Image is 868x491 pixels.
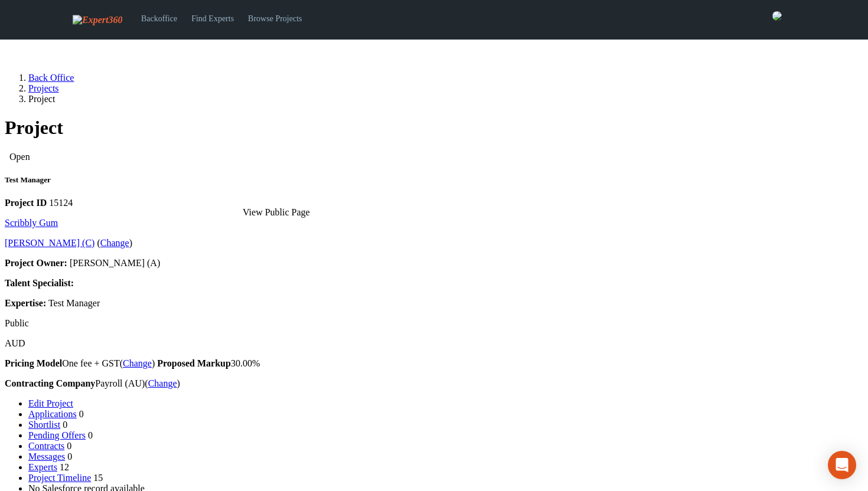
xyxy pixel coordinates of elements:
[28,94,863,104] li: Project
[5,117,863,139] h1: Project
[28,441,64,451] a: Contracts
[49,198,73,208] span: 15124
[5,258,67,268] strong: Project Owner:
[73,15,122,25] img: Expert360
[5,318,29,328] span: Public
[28,83,59,93] a: Projects
[5,238,94,248] a: [PERSON_NAME] (C)
[67,451,72,461] span: 0
[93,473,103,483] span: 15
[88,430,93,440] span: 0
[100,238,129,248] a: Change
[60,462,69,472] span: 12
[5,175,863,185] h5: Test Manager
[5,298,46,308] strong: Expertise:
[63,420,67,430] span: 0
[28,420,60,430] a: Shortlist
[28,409,77,419] a: Applications
[5,278,74,288] strong: Talent Specialist:
[28,451,65,461] a: Messages
[243,207,310,218] div: View Public Page
[28,462,57,472] a: Experts
[5,358,62,368] strong: Pricing Model
[28,473,91,483] a: Project Timeline
[28,398,73,408] a: Edit Project
[157,358,231,368] strong: Proposed Markup
[5,218,58,228] a: Scribbly Gum
[123,358,152,368] a: Change
[28,430,86,440] a: Pending Offers
[5,378,863,389] p: Payroll (AU)
[70,258,160,268] span: [PERSON_NAME] (A)
[48,298,100,308] span: Test Manager
[9,152,30,162] span: Open
[79,409,84,419] span: 0
[5,338,25,348] span: AUD
[97,238,132,248] span: ( )
[145,378,180,388] span: ( )
[120,358,155,368] span: ( )
[828,451,856,479] div: Open Intercom Messenger
[772,11,782,21] img: 0421c9a1-ac87-4857-a63f-b59ed7722763-normal.jpeg
[28,73,74,83] a: Back Office
[5,358,863,369] p: One fee + GST
[148,378,177,388] a: Change
[67,441,71,451] span: 0
[5,198,47,208] strong: Project ID
[5,378,95,388] strong: Contracting Company
[157,358,260,368] span: 30.00%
